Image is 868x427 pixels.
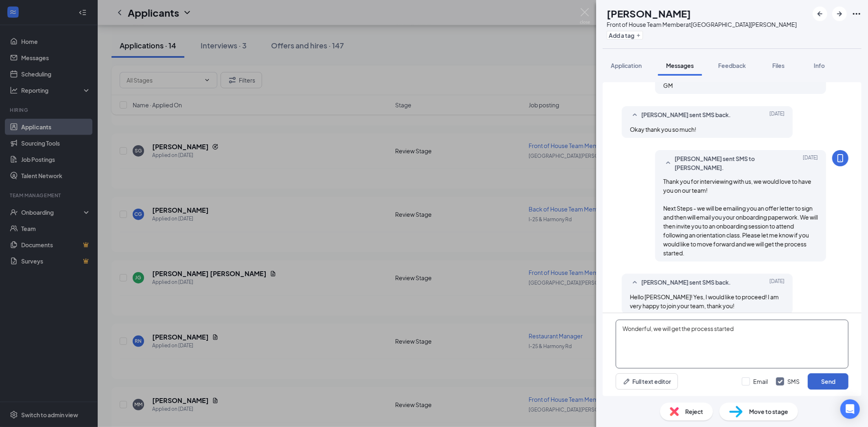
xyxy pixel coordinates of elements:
[630,126,696,133] span: Okay thank you so much!
[663,158,673,168] svg: SmallChevronUp
[832,7,847,21] button: ArrowRight
[616,320,848,368] textarea: Wonderful, we will get the process started
[770,110,785,120] span: [DATE]
[772,62,785,69] span: Files
[641,110,731,120] span: [PERSON_NAME] sent SMS back.
[835,153,845,163] svg: MobileSms
[666,62,694,69] span: Messages
[770,278,785,288] span: [DATE]
[852,9,861,19] svg: Ellipses
[675,154,781,172] span: [PERSON_NAME] sent SMS to [PERSON_NAME].
[616,373,678,390] button: Full text editorPen
[630,110,640,120] svg: SmallChevronUp
[685,407,703,416] span: Reject
[815,9,825,19] svg: ArrowLeftNew
[803,154,818,172] span: [DATE]
[607,31,643,39] button: PlusAdd a tag
[641,278,731,288] span: [PERSON_NAME] sent SMS back.
[808,373,848,390] button: Send
[611,62,642,69] span: Application
[835,9,844,19] svg: ArrowRight
[718,62,746,69] span: Feedback
[749,407,788,416] span: Move to stage
[623,377,631,386] svg: Pen
[636,33,641,38] svg: Plus
[607,7,691,20] h1: [PERSON_NAME]
[630,293,779,309] span: Hello [PERSON_NAME]! Yes, I would like to proceed! I am very happy to join your team, thank you!
[607,20,797,28] div: Front of House Team Member at [GEOGRAPHIC_DATA][PERSON_NAME]
[630,278,640,288] svg: SmallChevronUp
[813,7,827,21] button: ArrowLeftNew
[663,178,818,257] span: Thank you for interviewing with us, we would love to have you on our team! Next Steps - we will b...
[840,399,860,419] div: Open Intercom Messenger
[814,62,825,69] span: Info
